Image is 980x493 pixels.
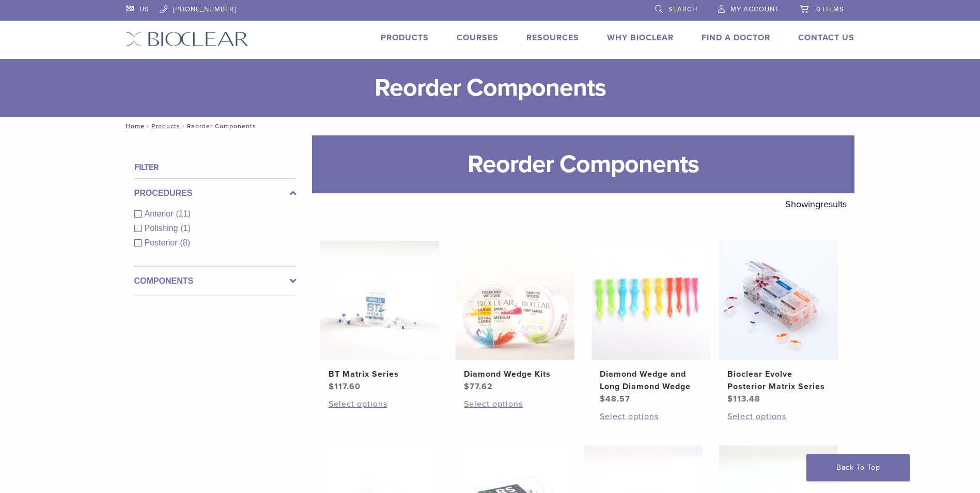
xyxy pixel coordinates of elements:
img: Diamond Wedge Kits [456,241,574,360]
img: BT Matrix Series [320,241,439,360]
a: Select options for “Bioclear Evolve Posterior Matrix Series” [727,410,830,423]
a: Select options for “Diamond Wedge Kits” [464,398,566,410]
h2: BT Matrix Series [329,368,431,380]
h2: Diamond Wedge and Long Diamond Wedge [600,368,702,393]
span: My Account [730,5,779,13]
span: (11) [176,209,191,218]
a: Products [151,122,180,130]
span: $ [727,394,733,404]
span: Search [668,5,697,13]
label: Procedures [134,187,297,199]
img: Diamond Wedge and Long Diamond Wedge [592,241,710,360]
h2: Bioclear Evolve Posterior Matrix Series [727,368,830,393]
span: $ [329,381,334,392]
bdi: 117.60 [329,381,361,392]
bdi: 77.62 [464,381,493,392]
img: Bioclear Evolve Posterior Matrix Series [719,241,838,360]
span: (1) [180,224,191,233]
bdi: 113.48 [727,394,760,404]
a: Why Bioclear [607,33,674,43]
a: Home [122,122,145,130]
a: Products [381,33,429,43]
h2: Diamond Wedge Kits [464,368,566,380]
h1: Reorder Components [312,135,854,193]
span: Polishing [145,224,181,233]
span: 0 items [816,5,844,13]
span: Posterior [145,238,180,247]
a: Find A Doctor [702,33,770,43]
span: (8) [180,238,191,247]
a: BT Matrix SeriesBT Matrix Series $117.60 [320,241,440,393]
a: Back To Top [806,454,910,481]
p: Showing results [785,193,847,215]
bdi: 48.57 [600,394,630,404]
span: $ [464,381,470,392]
img: Bioclear [126,32,248,47]
a: Resources [526,33,579,43]
span: / [145,124,151,129]
nav: Reorder Components [118,117,862,135]
a: Contact Us [798,33,854,43]
a: Select options for “Diamond Wedge and Long Diamond Wedge” [600,410,702,423]
span: $ [600,394,605,404]
a: Bioclear Evolve Posterior Matrix SeriesBioclear Evolve Posterior Matrix Series $113.48 [719,241,839,405]
h4: Filter [134,161,297,174]
a: Diamond Wedge KitsDiamond Wedge Kits $77.62 [455,241,575,393]
span: / [180,124,187,129]
a: Select options for “BT Matrix Series” [329,398,431,410]
span: Anterior [145,209,176,218]
label: Components [134,275,297,287]
a: Diamond Wedge and Long Diamond WedgeDiamond Wedge and Long Diamond Wedge $48.57 [591,241,711,405]
a: Courses [457,33,499,43]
